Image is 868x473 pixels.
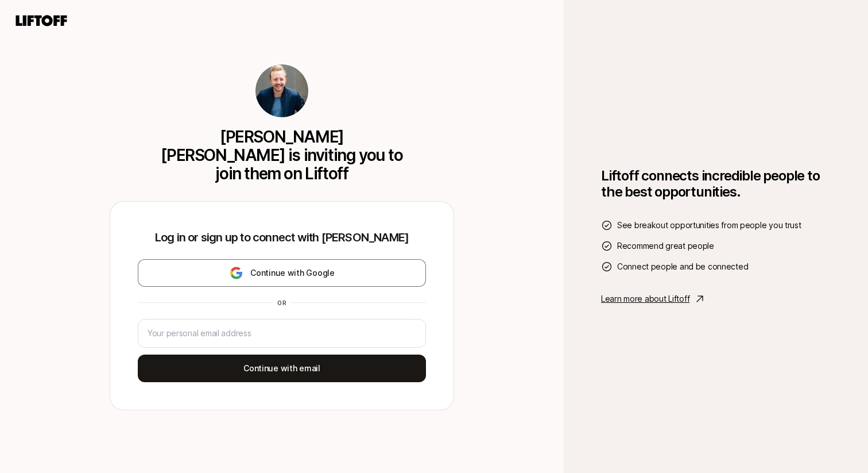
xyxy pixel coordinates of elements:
button: Continue with Google [138,259,426,287]
p: Log in or sign up to connect with [PERSON_NAME] [138,229,426,245]
input: Your personal email address [148,326,416,340]
img: ACg8ocLS2l1zMprXYdipp7mfi5ZAPgYYEnnfB-SEFN0Ix-QHc6UIcGI=s160-c [255,64,308,117]
p: Learn more about Liftoff [601,292,689,306]
h1: Liftoff connects incredible people to the best opportunities. [601,168,831,200]
span: Recommend great people [617,239,714,253]
span: See breakout opportunities from people you trust [617,218,801,232]
button: Continue with email [138,355,426,382]
p: [PERSON_NAME] [PERSON_NAME] is inviting you to join them on Liftoff [157,128,406,183]
img: google-logo [229,266,243,280]
span: Connect people and be connected [617,260,748,274]
div: or [273,298,291,307]
a: Learn more about Liftoff [601,292,831,306]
